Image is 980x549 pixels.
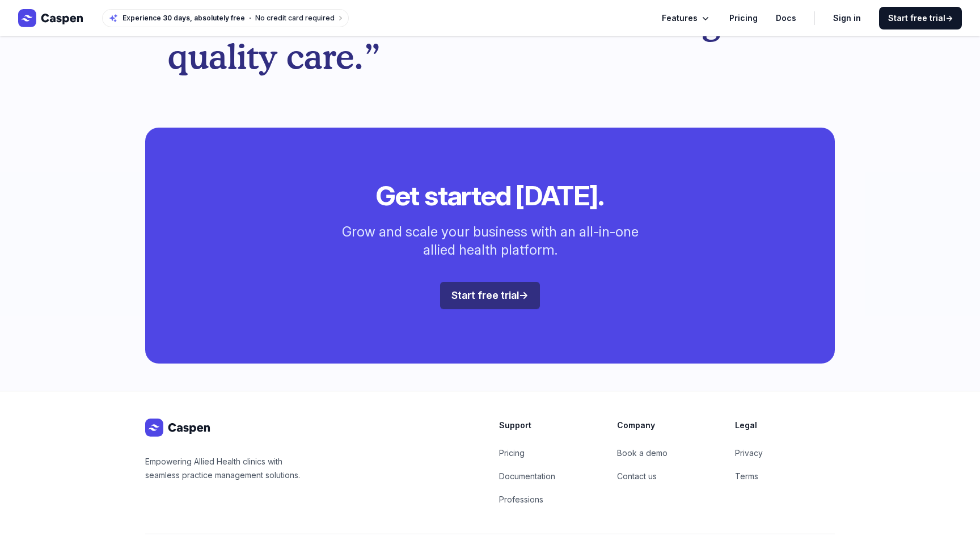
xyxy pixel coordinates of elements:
[327,223,653,259] p: Grow and scale your business with an all-in-one allied health platform.
[776,11,796,25] a: Docs
[122,14,245,23] span: Experience 30 days, absolutely free
[499,495,543,504] a: Professions
[945,13,953,23] span: →
[440,282,540,309] a: Start free trial
[879,7,962,29] a: Start free trial
[255,14,335,22] span: No credit card required
[499,471,555,481] a: Documentation
[833,11,861,25] a: Sign in
[519,289,529,301] span: →
[145,455,304,482] p: Empowering Allied Health clinics with seamless practice management solutions.
[735,419,835,432] h3: Legal
[617,419,717,432] h3: Company
[729,11,758,25] a: Pricing
[499,419,599,432] h3: Support
[888,12,953,24] span: Start free trial
[617,448,668,458] a: Book a demo
[617,471,657,481] a: Contact us
[662,11,698,25] span: Features
[102,9,349,27] a: Experience 30 days, absolutely freeNo credit card required
[735,448,763,458] a: Privacy
[499,448,525,458] a: Pricing
[299,182,681,209] h2: Get started [DATE].
[451,289,529,301] span: Start free trial
[735,471,758,481] a: Terms
[662,11,711,25] button: Features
